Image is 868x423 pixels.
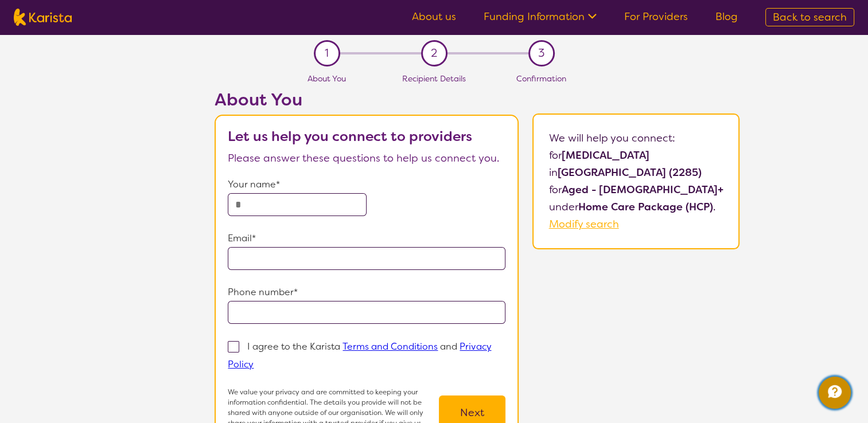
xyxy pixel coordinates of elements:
[228,284,505,301] p: Phone number*
[228,150,505,167] p: Please answer these questions to help us connect you.
[431,45,437,62] span: 2
[308,73,346,84] span: About You
[549,130,723,147] p: We will help you connect:
[549,181,723,198] p: for
[549,164,723,181] p: in
[549,198,723,216] p: under .
[715,10,738,23] a: Blog
[228,340,491,370] p: I agree to the Karista and
[342,340,438,352] a: Terms and Conditions
[558,166,702,179] b: [GEOGRAPHIC_DATA] (2285)
[562,183,723,197] b: Aged - [DEMOGRAPHIC_DATA]+
[819,377,851,409] button: Channel Menu
[549,217,619,231] a: Modify search
[538,45,544,62] span: 3
[412,10,456,23] a: About us
[228,127,472,146] b: Let us help you connect to providers
[14,9,72,26] img: Karista logo
[765,8,854,26] a: Back to search
[228,176,505,193] p: Your name*
[228,230,505,247] p: Email*
[624,10,688,23] a: For Providers
[549,147,723,164] p: for
[484,10,597,23] a: Funding Information
[215,89,519,110] h2: About You
[773,10,847,24] span: Back to search
[578,200,713,214] b: Home Care Package (HCP)
[562,148,649,162] b: [MEDICAL_DATA]
[402,73,466,84] span: Recipient Details
[325,45,329,62] span: 1
[516,73,566,84] span: Confirmation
